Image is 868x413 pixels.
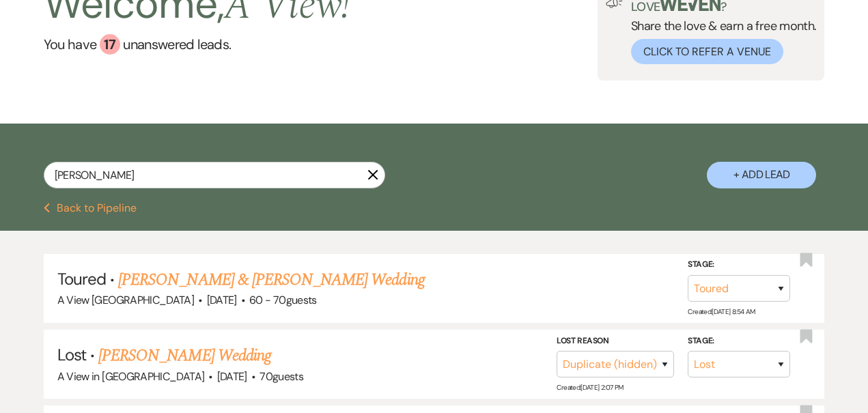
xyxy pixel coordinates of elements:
[44,34,350,55] a: You have 17 unanswered leads.
[118,268,424,292] a: [PERSON_NAME] & [PERSON_NAME] Wedding
[260,369,303,384] span: 70 guests
[44,203,137,214] button: Back to Pipeline
[217,369,247,384] span: [DATE]
[57,344,86,365] span: Lost
[249,293,317,307] span: 60 - 70 guests
[707,162,816,188] button: + Add Lead
[44,162,385,188] input: Search by name, event date, email address or phone number
[98,343,271,368] a: [PERSON_NAME] Wedding
[100,34,120,55] div: 17
[207,293,237,307] span: [DATE]
[631,39,783,64] button: Click to Refer a Venue
[557,383,623,392] span: Created: [DATE] 2:07 PM
[557,334,674,349] label: Lost Reason
[57,268,106,289] span: Toured
[688,257,790,272] label: Stage:
[57,293,195,307] span: A View [GEOGRAPHIC_DATA]
[57,369,205,384] span: A View in [GEOGRAPHIC_DATA]
[688,334,790,349] label: Stage:
[688,307,755,316] span: Created: [DATE] 8:54 AM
